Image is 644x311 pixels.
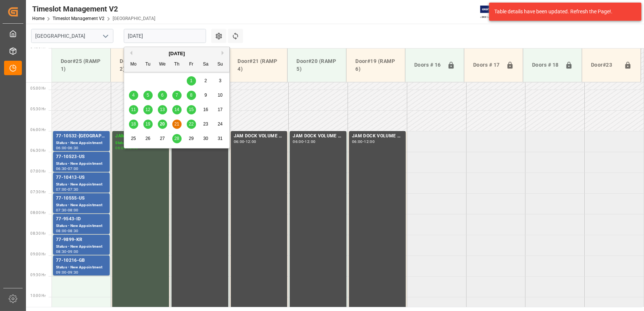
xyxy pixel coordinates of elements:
span: 6 [161,93,164,98]
div: - [244,140,245,143]
div: Sa [201,60,210,69]
div: Choose Friday, August 22nd, 2025 [187,120,196,129]
a: Home [32,16,44,21]
div: 07:00 [68,167,79,170]
span: 22 [189,121,193,127]
div: - [363,140,364,143]
span: 2 [205,78,207,83]
span: 12 [145,107,150,112]
span: 17 [218,107,222,112]
span: 08:30 Hr [30,231,46,235]
div: 08:30 [56,250,67,253]
div: - [67,208,68,212]
div: - [67,229,68,233]
div: Choose Friday, August 1st, 2025 [187,76,196,86]
div: Choose Saturday, August 2nd, 2025 [201,76,210,86]
div: Choose Monday, August 25th, 2025 [129,134,138,143]
div: Choose Wednesday, August 13th, 2025 [158,105,167,114]
a: Timeslot Management V2 [53,16,104,21]
div: Choose Wednesday, August 20th, 2025 [158,120,167,129]
span: 21 [174,121,179,127]
div: 07:00 [56,188,67,191]
span: 31 [218,136,222,141]
div: Status - New Appointment [56,140,107,146]
span: 18 [131,121,136,127]
img: Exertis%20JAM%20-%20Email%20Logo.jpg_1722504956.jpg [480,6,506,19]
div: Choose Sunday, August 24th, 2025 [216,120,225,129]
div: Status - New Appointment [56,202,107,208]
div: Choose Wednesday, August 27th, 2025 [158,134,167,143]
span: 25 [131,136,136,141]
div: JAM DOCK VOLUME CONTROL [352,133,403,140]
div: Choose Sunday, August 3rd, 2025 [216,76,225,86]
div: - [67,250,68,253]
div: 12:00 [364,140,375,143]
div: Th [172,60,182,69]
div: 08:00 [56,229,67,233]
span: 16 [203,107,208,112]
span: 24 [218,121,222,127]
div: 77-9899-KR [56,236,107,244]
div: 06:00 [56,146,67,150]
div: 12:00 [246,140,256,143]
span: 20 [160,121,165,127]
span: 15 [189,107,193,112]
div: 06:00 [234,140,245,143]
span: 05:00 Hr [30,86,46,90]
div: - [67,167,68,170]
div: 07:30 [56,208,67,212]
button: Next Month [222,51,226,55]
div: 06:00 [352,140,363,143]
div: Choose Saturday, August 16th, 2025 [201,105,210,114]
div: 08:00 [68,208,79,212]
button: open menu [100,30,111,42]
div: - [67,146,68,150]
span: 8 [190,93,193,98]
span: 07:30 Hr [30,190,46,194]
div: Table details have been updated. Refresh the Page!. [494,8,631,16]
div: Su [216,60,225,69]
div: Choose Tuesday, August 26th, 2025 [143,134,153,143]
span: 06:30 Hr [30,148,46,153]
div: 08:30 [68,229,79,233]
div: 77-9543-ID [56,215,107,223]
div: Choose Wednesday, August 6th, 2025 [158,91,167,100]
div: 77-10216-GB [56,257,107,264]
div: Timeslot Management V2 [32,3,155,14]
div: Choose Monday, August 11th, 2025 [129,105,138,114]
div: Choose Friday, August 15th, 2025 [187,105,196,114]
div: 77-10555-US [56,195,107,202]
span: 29 [189,136,193,141]
span: 10:00 Hr [30,294,46,298]
div: Choose Friday, August 8th, 2025 [187,91,196,100]
div: Status - New Appointment [56,181,107,188]
span: 09:00 Hr [30,252,46,256]
span: 05:30 Hr [30,107,46,111]
span: 5 [147,93,149,98]
div: Choose Monday, August 18th, 2025 [129,120,138,129]
div: Choose Thursday, August 14th, 2025 [172,105,182,114]
span: 14 [174,107,179,112]
div: 09:30 [68,271,79,274]
div: Choose Thursday, August 21st, 2025 [172,120,182,129]
span: 7 [176,93,178,98]
span: 27 [160,136,165,141]
div: Door#19 (RAMP 6) [352,54,399,76]
div: Doors # 16 [411,58,444,72]
span: 26 [145,136,150,141]
div: We [158,60,167,69]
div: Mo [129,60,138,69]
div: Fr [187,60,196,69]
div: Choose Saturday, August 23rd, 2025 [201,120,210,129]
input: DD.MM.YYYY [124,29,206,43]
span: 1 [190,78,193,83]
span: 11 [131,107,136,112]
div: 06:30 [56,167,67,170]
div: [DATE] [124,50,229,57]
div: Choose Monday, August 4th, 2025 [129,91,138,100]
span: 23 [203,121,208,127]
button: Previous Month [128,51,132,55]
div: 09:00 [56,271,67,274]
div: 77-10532-[GEOGRAPHIC_DATA] [56,133,107,140]
div: Choose Tuesday, August 19th, 2025 [143,120,153,129]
